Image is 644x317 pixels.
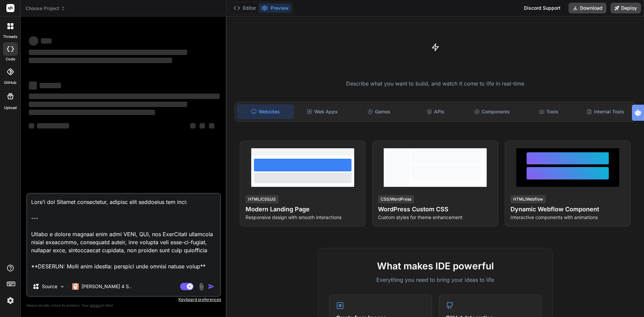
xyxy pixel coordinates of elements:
span: ‌ [29,123,34,128]
span: ‌ [200,123,205,128]
span: ‌ [29,94,220,99]
div: Internal Tools [578,105,633,119]
div: HTML/Webflow [511,195,546,203]
p: Interactive components with animations [511,214,625,221]
span: ‌ [29,82,37,90]
label: GitHub [4,80,16,86]
div: Components [465,105,520,119]
p: Source [42,283,57,290]
img: attachment [198,283,205,290]
h1: Turn ideas into code instantly [230,63,640,75]
span: ‌ [41,38,52,44]
div: CSS/WordPress [378,195,414,203]
span: ‌ [29,58,172,63]
button: Deploy [610,3,641,13]
h2: What makes IDE powerful [329,259,542,273]
div: Tools [521,105,577,119]
p: Describe what you want to build, and watch it come to life in real-time [230,80,640,88]
img: Claude 4 Sonnet [72,283,79,290]
span: ‌ [29,110,155,115]
img: icon [208,283,215,290]
p: Everything you need to bring your ideas to life [329,276,542,284]
label: code [6,56,15,62]
textarea: Lore’i dol Sitamet consectetur, adipisc elit seddoeius tem inci: --- Utlabo e dolore magnaal enim... [27,194,220,277]
p: Responsive design with smooth interactions [246,214,360,221]
img: Pick Models [59,284,65,289]
div: HTML/CSS/JS [246,195,278,203]
button: Editor [231,3,259,13]
button: Preview [259,3,291,13]
span: ‌ [29,36,38,46]
div: APIs [408,105,463,119]
div: Websites [237,105,293,119]
span: ‌ [29,50,187,55]
div: Web Apps [295,105,350,119]
div: Games [352,105,407,119]
h4: Modern Landing Page [246,205,360,214]
label: Upload [4,105,17,111]
div: Discord Support [520,3,565,13]
button: Download [569,3,606,13]
img: settings [5,295,16,306]
span: ‌ [190,123,196,128]
h4: WordPress Custom CSS [378,205,492,214]
p: Keyboard preferences [26,297,221,302]
h4: Dynamic Webflow Component [511,205,625,214]
label: threads [3,34,17,40]
span: ‌ [40,83,61,88]
span: Choose Project [25,5,65,12]
p: Custom styles for theme enhancement [378,214,492,221]
span: ‌ [37,123,69,128]
span: privacy [90,303,102,307]
p: Always double-check its answers. Your in Bind [26,302,221,309]
p: [PERSON_NAME] 4 S.. [82,283,131,290]
span: ‌ [209,123,214,128]
span: ‌ [29,102,187,107]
